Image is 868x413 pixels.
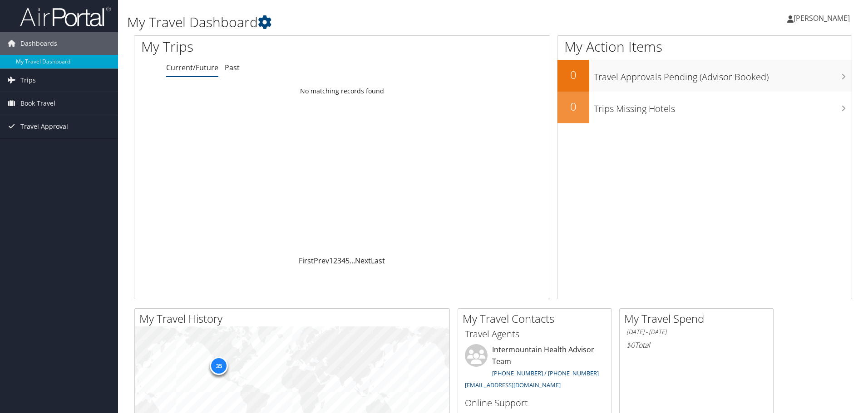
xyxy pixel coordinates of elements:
span: [PERSON_NAME] [794,13,850,23]
h2: My Travel Contacts [463,311,612,326]
span: Book Travel [20,92,55,115]
img: airportal-logo.png [20,6,111,27]
a: [PHONE_NUMBER] / [PHONE_NUMBER] [492,369,599,377]
a: 1 [329,256,333,266]
h2: My Travel Spend [624,311,773,326]
h3: Trips Missing Hotels [594,98,852,115]
span: Trips [20,69,36,92]
a: 0Travel Approvals Pending (Advisor Booked) [557,60,852,92]
h3: Online Support [465,397,605,409]
h6: [DATE] - [DATE] [626,328,766,336]
span: $0 [626,340,635,350]
h1: My Action Items [557,37,852,56]
a: 4 [341,256,345,266]
h2: 0 [557,99,589,114]
h3: Travel Agents [465,328,605,340]
a: 0Trips Missing Hotels [557,92,852,123]
a: Past [225,63,240,73]
a: 3 [337,256,341,266]
a: Prev [314,256,329,266]
a: Last [371,256,385,266]
span: Travel Approval [20,115,68,138]
h2: My Travel History [139,311,449,326]
a: 5 [345,256,350,266]
h3: Travel Approvals Pending (Advisor Booked) [594,66,852,83]
a: Current/Future [166,63,218,73]
h1: My Trips [141,37,370,56]
a: First [299,256,314,266]
span: Dashboards [20,32,57,55]
td: No matching records found [134,83,550,99]
span: … [350,256,355,266]
h6: Total [626,340,766,350]
a: [EMAIL_ADDRESS][DOMAIN_NAME] [465,381,561,389]
h1: My Travel Dashboard [127,13,615,32]
div: 35 [210,357,228,375]
li: Intermountain Health Advisor Team [460,344,609,393]
a: 2 [333,256,337,266]
a: Next [355,256,371,266]
h2: 0 [557,67,589,83]
a: [PERSON_NAME] [787,5,859,32]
